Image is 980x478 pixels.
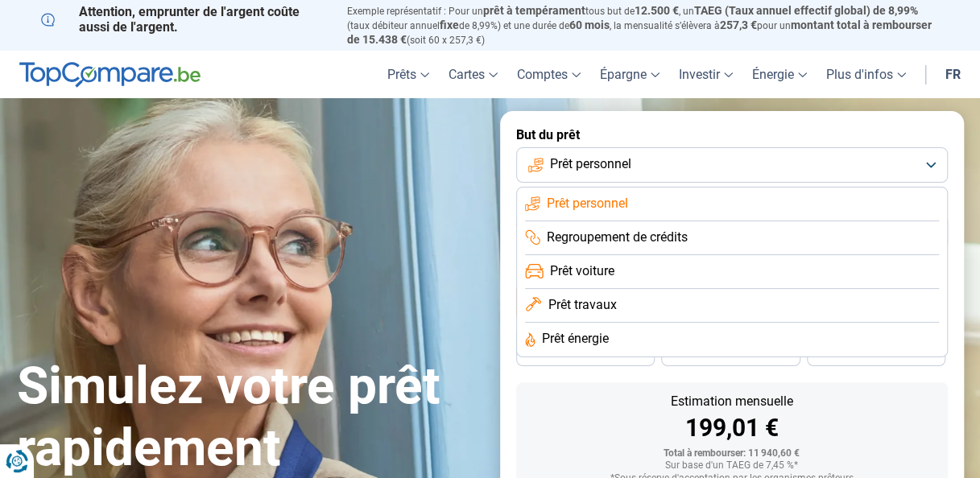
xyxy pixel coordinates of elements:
div: Estimation mensuelle [529,395,935,408]
span: Prêt énergie [542,330,609,348]
a: Épargne [590,51,669,98]
span: Prêt travaux [548,296,616,314]
span: 12.500 € [635,4,679,17]
span: fixe [440,19,459,31]
span: Regroupement de crédits [547,229,688,246]
span: prêt à tempérament [483,4,585,17]
p: Attention, emprunter de l'argent coûte aussi de l'argent. [41,4,328,35]
a: Énergie [742,51,817,98]
span: 30 mois [713,349,748,359]
span: 60 mois [569,19,610,31]
button: Prêt personnel [516,147,948,183]
a: Comptes [507,51,590,98]
a: fr [936,51,970,98]
span: montant total à rembourser de 15.438 € [347,19,932,46]
p: Exemple représentatif : Pour un tous but de , un (taux débiteur annuel de 8,99%) et une durée de ... [347,4,940,47]
a: Investir [669,51,742,98]
span: Prêt personnel [547,195,628,212]
div: Sur base d'un TAEG de 7,45 %* [529,460,935,472]
span: Prêt voiture [550,262,614,280]
span: 257,3 € [720,19,757,31]
a: Plus d'infos [817,51,916,98]
img: TopCompare [19,62,201,88]
span: 24 mois [858,349,894,359]
div: Total à rembourser: 11 940,60 € [529,448,935,459]
div: 199,01 € [529,416,935,440]
span: 36 mois [568,349,603,359]
label: But du prêt [516,127,948,142]
span: TAEG (Taux annuel effectif global) de 8,99% [694,4,918,17]
a: Cartes [439,51,507,98]
a: Prêts [378,51,439,98]
span: Prêt personnel [550,155,631,173]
